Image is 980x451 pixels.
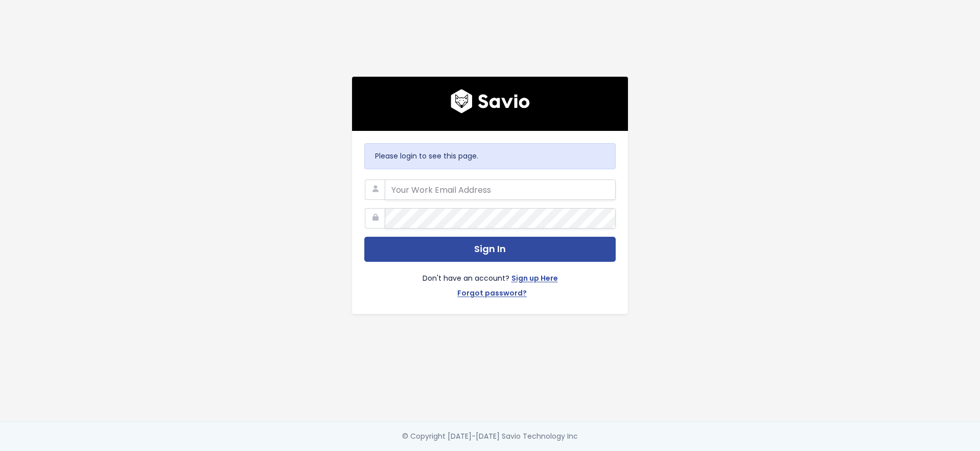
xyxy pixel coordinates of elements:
p: Please login to see this page. [375,150,605,163]
div: Don't have an account? [364,262,616,302]
div: © Copyright [DATE]-[DATE] Savio Technology Inc [402,430,578,443]
input: Your Work Email Address [385,179,616,200]
img: logo600x187.a314fd40982d.png [451,89,530,114]
a: Sign up Here [511,272,558,287]
button: Sign In [364,237,616,262]
a: Forgot password? [457,287,527,302]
